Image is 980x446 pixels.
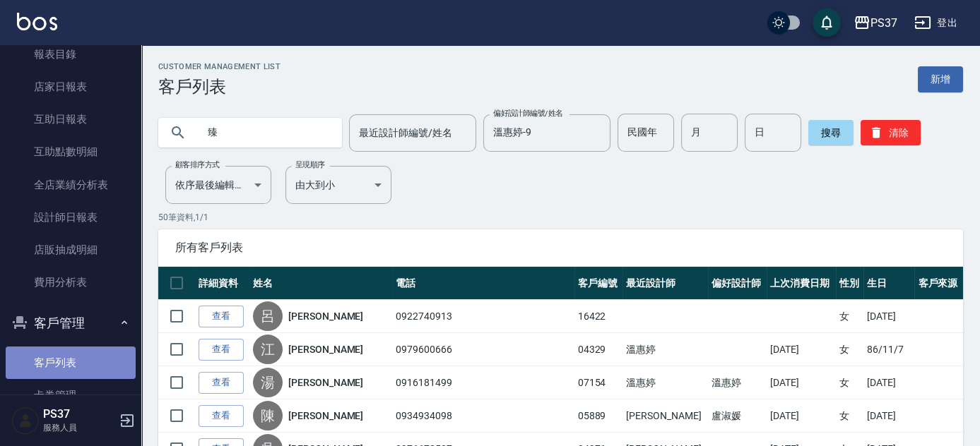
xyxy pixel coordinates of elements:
[574,267,622,300] th: 客戶編號
[622,267,708,300] th: 最近設計師
[909,10,963,36] button: 登出
[253,368,283,397] div: 湯
[249,267,392,300] th: 姓名
[199,306,244,327] a: 查看
[808,120,854,145] button: 搜尋
[914,267,963,300] th: 客戶來源
[6,234,136,266] a: 店販抽成明細
[708,399,767,433] td: 盧淑媛
[285,166,391,204] div: 由大到小
[622,366,708,399] td: 溫惠婷
[11,406,40,435] img: Person
[836,267,863,300] th: 性別
[708,267,767,300] th: 偏好設計師
[392,399,574,433] td: 0934934098
[574,399,622,433] td: 05889
[392,366,574,399] td: 0916181499
[198,114,331,152] input: 搜尋關鍵字
[17,13,57,30] img: Logo
[6,71,136,103] a: 店家日報表
[6,38,136,71] a: 報表目錄
[6,379,136,411] a: 卡券管理
[918,66,963,92] a: 新增
[175,159,220,170] label: 顧客排序方式
[836,333,863,366] td: 女
[253,401,283,430] div: 陳
[767,366,835,399] td: [DATE]
[622,399,708,433] td: [PERSON_NAME]
[863,333,914,366] td: 86/11/7
[158,62,281,71] h2: Customer Management List
[6,135,136,168] a: 互助點數明細
[861,120,921,145] button: 清除
[863,267,914,300] th: 生日
[195,267,249,300] th: 詳細資料
[767,267,835,300] th: 上次消費日期
[175,241,946,255] span: 所有客戶列表
[199,339,244,361] a: 查看
[574,366,622,399] td: 07154
[574,300,622,333] td: 16422
[6,266,136,299] a: 費用分析表
[6,201,136,234] a: 設計師日報表
[622,333,708,366] td: 溫惠婷
[288,375,363,390] a: [PERSON_NAME]
[165,166,271,204] div: 依序最後編輯時間
[836,399,863,433] td: 女
[767,333,835,366] td: [DATE]
[288,409,363,423] a: [PERSON_NAME]
[253,301,283,331] div: 呂
[43,407,115,421] h5: PS37
[392,300,574,333] td: 0922740913
[6,346,136,379] a: 客戶列表
[288,342,363,356] a: [PERSON_NAME]
[253,334,283,364] div: 江
[836,366,863,399] td: 女
[863,300,914,333] td: [DATE]
[493,108,563,119] label: 偏好設計師編號/姓名
[288,309,363,323] a: [PERSON_NAME]
[199,405,244,427] a: 查看
[848,8,903,37] button: PS37
[392,333,574,366] td: 0979600666
[43,421,115,434] p: 服務人員
[199,372,244,394] a: 查看
[392,267,574,300] th: 電話
[767,399,835,433] td: [DATE]
[863,399,914,433] td: [DATE]
[708,366,767,399] td: 溫惠婷
[158,77,281,97] h3: 客戶列表
[870,14,897,32] div: PS37
[158,211,963,224] p: 50 筆資料, 1 / 1
[295,159,325,170] label: 呈現順序
[6,103,136,135] a: 互助日報表
[836,300,863,333] td: 女
[6,305,136,342] button: 客戶管理
[813,8,841,37] button: save
[574,333,622,366] td: 04329
[6,169,136,201] a: 全店業績分析表
[863,366,914,399] td: [DATE]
